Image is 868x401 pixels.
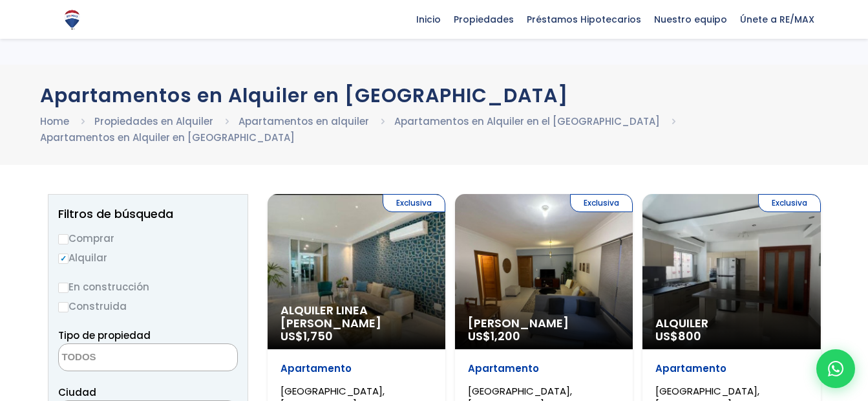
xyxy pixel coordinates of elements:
span: Exclusiva [383,194,445,212]
span: Alquiler Linea [PERSON_NAME] [281,304,432,330]
span: 1,200 [491,328,520,344]
span: Exclusiva [758,194,821,212]
span: Exclusiva [570,194,633,212]
input: Comprar [58,234,69,244]
input: Construida [58,302,69,312]
a: Propiedades en Alquiler [94,114,213,128]
span: 1,750 [303,328,333,344]
span: Alquiler [655,317,807,330]
span: US$ [655,328,701,344]
span: Únete a RE/MAX [734,10,821,29]
span: Tipo de propiedad [58,329,151,342]
span: US$ [281,328,333,344]
span: US$ [468,328,520,344]
span: [PERSON_NAME] [468,317,620,330]
textarea: Search [59,344,184,372]
p: Apartamento [655,362,807,375]
label: Alquilar [58,250,238,266]
span: 800 [678,328,701,344]
span: Propiedades [447,10,520,29]
label: Construida [58,298,238,314]
h2: Filtros de búsqueda [58,208,238,221]
span: Nuestro equipo [648,10,734,29]
label: En construcción [58,279,238,295]
a: Apartamentos en Alquiler en el [GEOGRAPHIC_DATA] [394,114,660,128]
span: Inicio [410,10,447,29]
p: Apartamento [281,362,432,375]
span: Ciudad [58,385,96,399]
label: Comprar [58,230,238,246]
input: Alquilar [58,254,69,264]
span: Préstamos Hipotecarios [520,10,648,29]
a: Apartamentos en alquiler [238,114,369,128]
img: Logo de REMAX [61,8,83,31]
li: Apartamentos en Alquiler en [GEOGRAPHIC_DATA] [40,129,295,146]
p: Apartamento [468,362,620,375]
a: Home [40,114,69,128]
h1: Apartamentos en Alquiler en [GEOGRAPHIC_DATA] [40,84,829,107]
input: En construcción [58,283,69,293]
